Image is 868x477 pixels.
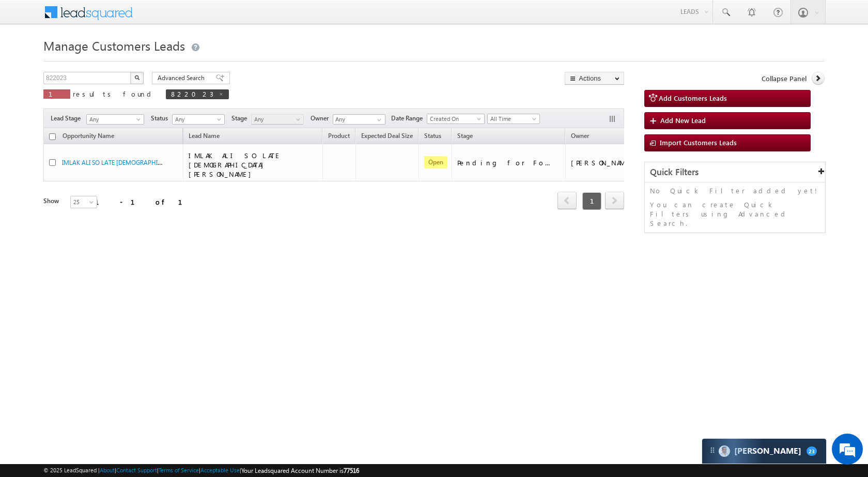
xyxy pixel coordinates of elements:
[762,74,807,83] span: Collapse Panel
[659,94,727,102] span: Add Customers Leads
[158,73,208,83] span: Advanced Search
[650,186,820,195] p: No Quick Filter added yet!
[73,89,155,98] span: results found
[457,158,561,167] div: Pending for Follow-Up
[87,115,141,124] span: Any
[419,130,446,144] a: Status
[159,467,199,473] a: Terms of Service
[151,114,172,123] span: Status
[457,132,473,140] span: Stage
[557,193,577,209] a: prev
[189,151,281,178] span: IMLAK ALI SO LATE [DEMOGRAPHIC_DATA][PERSON_NAME]
[702,438,827,464] div: carter-dragCarter[PERSON_NAME]23
[51,114,85,123] span: Lead Stage
[86,114,144,125] a: Any
[427,114,481,124] span: Created On
[71,197,98,207] span: 25
[660,116,706,125] span: Add New Lead
[565,72,624,85] button: Actions
[251,114,304,125] a: Any
[424,156,447,168] span: Open
[116,467,157,473] a: Contact Support
[43,466,359,475] span: © 2025 LeadSquared | | | | |
[371,115,384,125] a: Show All Items
[100,467,115,473] a: About
[231,114,251,123] span: Stage
[807,447,817,456] span: 23
[95,196,195,208] div: 1 - 1 of 1
[43,196,62,206] div: Show
[171,89,213,98] span: 822023
[605,193,624,209] a: next
[172,114,225,125] a: Any
[356,130,418,144] a: Expected Deal Size
[241,467,359,474] span: Your Leadsquared Account Number is
[328,132,350,140] span: Product
[487,114,540,124] a: All Time
[49,89,65,98] span: 1
[344,467,359,474] span: 77516
[488,114,537,124] span: All Time
[427,114,485,124] a: Created On
[311,114,333,123] span: Owner
[183,130,225,144] span: Lead Name
[557,192,577,209] span: prev
[361,132,413,140] span: Expected Deal Size
[43,37,185,54] span: Manage Customers Leads
[582,192,601,210] span: 1
[391,114,427,123] span: Date Range
[650,200,820,228] p: You can create Quick Filters using Advanced Search.
[452,130,478,144] a: Stage
[571,132,589,140] span: Owner
[173,115,222,124] span: Any
[660,138,737,147] span: Import Customers Leads
[200,467,240,473] a: Acceptable Use
[645,162,825,182] div: Quick Filters
[333,114,385,125] input: Type to Search
[708,446,717,454] img: carter-drag
[252,115,301,124] span: Any
[70,196,97,208] a: 25
[49,133,56,140] input: Check all records
[134,75,139,80] img: Search
[62,158,278,166] a: IMLAK ALI SO LATE [DEMOGRAPHIC_DATA][PERSON_NAME] - Customers Leads
[57,130,119,144] a: Opportunity Name
[63,132,114,140] span: Opportunity Name
[571,158,639,167] div: [PERSON_NAME]
[605,192,624,209] span: next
